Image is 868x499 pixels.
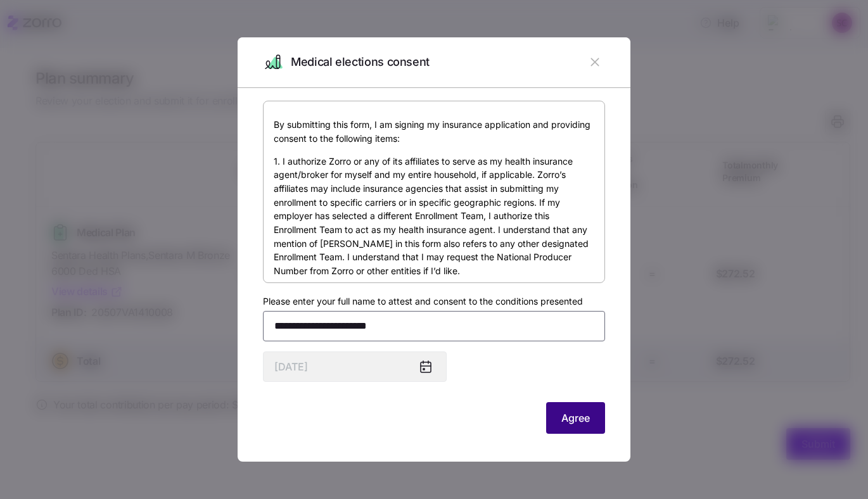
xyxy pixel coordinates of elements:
[263,351,447,382] input: MM/DD/YYYY
[263,294,583,308] label: Please enter your full name to attest and consent to the conditions presented
[274,118,594,145] p: By submitting this form, I am signing my insurance application and providing consent to the follo...
[561,410,590,426] span: Agree
[546,402,605,434] button: Agree
[274,155,594,278] p: 1. I authorize Zorro or any of its affiliates to serve as my health insurance agent/broker for my...
[291,53,430,72] span: Medical elections consent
